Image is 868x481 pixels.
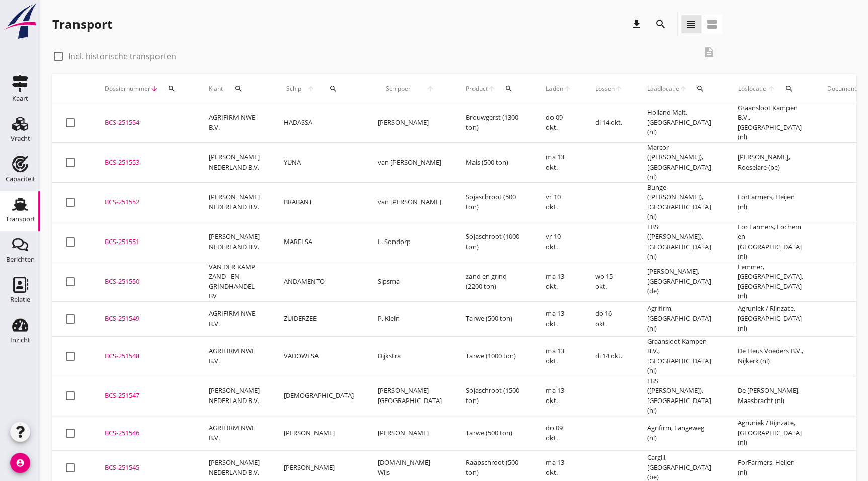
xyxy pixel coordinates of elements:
td: Holland Malt, [GEOGRAPHIC_DATA] (nl) [635,103,726,143]
td: van [PERSON_NAME] [366,142,454,182]
td: do 09 okt. [534,416,583,450]
td: [PERSON_NAME], [GEOGRAPHIC_DATA] (de) [635,262,726,301]
i: arrow_upward [679,85,687,93]
i: search [168,85,176,93]
td: For Farmers, Lochem en [GEOGRAPHIC_DATA] (nl) [726,222,815,262]
td: EBS ([PERSON_NAME]), [GEOGRAPHIC_DATA] (nl) [635,376,726,416]
td: di 14 okt. [583,336,635,376]
td: [PERSON_NAME] NEDERLAND B.V. [197,222,272,262]
td: ma 13 okt. [534,336,583,376]
i: arrow_upward [418,85,442,93]
td: do 16 okt. [583,301,635,336]
td: Lemmer, [GEOGRAPHIC_DATA], [GEOGRAPHIC_DATA] (nl) [726,262,815,301]
i: download [630,18,643,30]
i: search [329,85,337,93]
td: Mais (500 ton) [454,142,534,182]
i: arrow_upward [563,85,571,93]
div: BCS-251554 [105,118,185,128]
div: Transport [6,216,35,222]
i: search [655,18,667,30]
td: VAN DER KAMP ZAND - EN GRINDHANDEL BV [197,262,272,301]
i: arrow_upward [488,85,496,93]
div: BCS-251545 [105,463,185,473]
td: Sojaschroot (1000 ton) [454,222,534,262]
span: Schipper [378,84,418,93]
td: di 14 okt. [583,103,635,143]
div: Transport [52,16,112,32]
i: view_agenda [706,18,718,30]
i: search [505,85,513,93]
div: Capaciteit [6,176,35,182]
div: BCS-251551 [105,237,185,247]
td: Agrifirm, [GEOGRAPHIC_DATA] (nl) [635,301,726,336]
td: Sojaschroot (500 ton) [454,182,534,222]
i: arrow_downward [150,85,159,93]
td: Dijkstra [366,336,454,376]
td: Graansloot Kampen B.V., [GEOGRAPHIC_DATA] (nl) [726,103,815,143]
td: [PERSON_NAME] NEDERLAND B.V. [197,142,272,182]
td: do 09 okt. [534,103,583,143]
td: AGRIFIRM NWE B.V. [197,336,272,376]
td: AGRIFIRM NWE B.V. [197,301,272,336]
td: HADASSA [272,103,366,143]
td: [PERSON_NAME] NEDERLAND B.V. [197,376,272,416]
span: Loslocatie [738,84,767,93]
td: MARELSA [272,222,366,262]
td: Tarwe (1000 ton) [454,336,534,376]
i: search [234,85,243,93]
td: VADOWESA [272,336,366,376]
td: EBS ([PERSON_NAME]), [GEOGRAPHIC_DATA] (nl) [635,222,726,262]
div: Vracht [11,135,30,142]
span: Lossen [595,84,615,93]
td: [PERSON_NAME] [272,416,366,450]
td: vr 10 okt. [534,222,583,262]
td: Graansloot Kampen B.V., [GEOGRAPHIC_DATA] (nl) [635,336,726,376]
td: De [PERSON_NAME], Maasbracht (nl) [726,376,815,416]
i: search [696,85,704,93]
td: [PERSON_NAME], Roeselare (be) [726,142,815,182]
span: Product [466,84,488,93]
span: Laden [546,84,563,93]
div: Kaart [12,95,28,102]
div: Berichten [6,256,35,263]
td: P. Klein [366,301,454,336]
i: arrow_upward [767,85,776,93]
div: BCS-251546 [105,428,185,438]
i: account_circle [10,453,30,473]
td: Sojaschroot (1500 ton) [454,376,534,416]
td: AGRIFIRM NWE B.V. [197,103,272,143]
td: [DEMOGRAPHIC_DATA] [272,376,366,416]
td: Brouwgerst (1300 ton) [454,103,534,143]
td: ma 13 okt. [534,376,583,416]
span: Laadlocatie [647,84,679,93]
td: Tarwe (500 ton) [454,301,534,336]
img: logo-small.a267ee39.svg [2,3,38,40]
i: search [785,85,793,93]
td: Tarwe (500 ton) [454,416,534,450]
td: ma 13 okt. [534,262,583,301]
td: AGRIFIRM NWE B.V. [197,416,272,450]
td: ma 13 okt. [534,142,583,182]
td: L. Sondorp [366,222,454,262]
td: zand en grind (2200 ton) [454,262,534,301]
td: vr 10 okt. [534,182,583,222]
td: Agrifirm, Langeweg (nl) [635,416,726,450]
div: Inzicht [10,337,30,343]
div: BCS-251549 [105,314,185,324]
td: De Heus Voeders B.V., Nijkerk (nl) [726,336,815,376]
div: Documenten [827,84,863,93]
i: view_headline [685,18,697,30]
i: arrow_upward [615,85,623,93]
div: Klant [209,76,260,101]
td: [PERSON_NAME] NEDERLAND B.V. [197,182,272,222]
div: BCS-251550 [105,277,185,287]
div: BCS-251552 [105,197,185,207]
div: BCS-251547 [105,391,185,401]
td: Agruniek / Rijnzate, [GEOGRAPHIC_DATA] (nl) [726,416,815,450]
td: [PERSON_NAME] [366,103,454,143]
td: Agruniek / Rijnzate, [GEOGRAPHIC_DATA] (nl) [726,301,815,336]
td: Marcor ([PERSON_NAME]), [GEOGRAPHIC_DATA] (nl) [635,142,726,182]
td: ZUIDERZEE [272,301,366,336]
i: arrow_upward [304,85,317,93]
div: BCS-251548 [105,351,185,361]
